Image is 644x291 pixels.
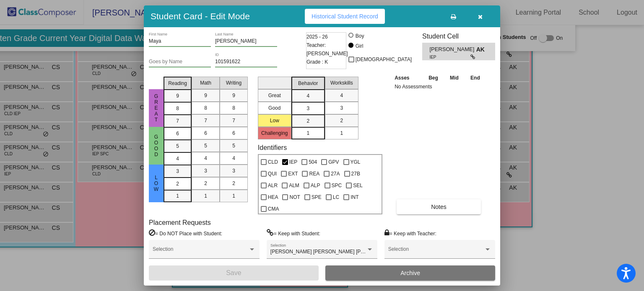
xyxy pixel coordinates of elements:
span: 1 [232,192,235,200]
span: 27A [331,169,340,179]
span: 4 [232,155,235,162]
span: Writing [226,79,241,87]
span: 7 [232,117,235,124]
div: Boy [355,32,364,40]
label: = Do NOT Place with Student: [149,229,222,237]
label: Placement Requests [149,219,211,227]
span: Behavior [298,80,318,87]
button: Archive [325,265,495,281]
div: Girl [355,42,364,50]
span: ALR [268,180,278,191]
span: SPE [312,192,322,202]
span: Reading [168,80,187,87]
span: 4 [204,155,207,162]
span: 3 [232,167,235,175]
span: 5 [232,142,235,149]
span: 8 [232,104,235,112]
span: 9 [232,92,235,99]
span: 2 [204,180,207,187]
input: Enter ID [215,59,277,65]
h3: Student Card - Edit Mode [151,11,250,21]
span: Historical Student Record [312,13,378,20]
span: [PERSON_NAME] [PERSON_NAME] [PERSON_NAME] [270,249,397,255]
span: 4 [306,92,309,100]
span: 3 [204,167,207,175]
td: No Assessments [392,82,486,91]
span: SEL [353,180,363,191]
span: 3 [306,105,309,112]
button: Historical Student Record [305,9,385,24]
span: INT [351,192,358,202]
span: 6 [232,129,235,137]
th: Asses [392,73,423,82]
label: = Keep with Student: [267,229,320,237]
span: 3 [340,104,343,112]
span: ALP [311,180,320,191]
span: 2 [176,180,179,188]
input: goes by name [149,59,211,65]
span: 2 [340,117,343,124]
span: SPC [332,180,342,191]
span: [PERSON_NAME] [429,45,476,54]
span: Good [153,134,160,157]
span: YGL [351,157,361,167]
span: [DEMOGRAPHIC_DATA] [356,54,412,64]
span: 4 [176,155,179,162]
span: 1 [204,192,207,200]
span: 6 [204,129,207,137]
span: 5 [176,142,179,150]
span: Workskills [330,79,353,87]
span: GPV [328,157,339,167]
button: Save [149,265,319,281]
span: CLD [268,157,278,167]
th: Beg [423,73,444,82]
span: EXT [288,169,298,179]
span: LC [333,192,339,202]
span: ALM [289,180,299,191]
span: 1 [176,192,179,200]
span: IEP [289,157,297,167]
span: 5 [204,142,207,149]
span: Low [153,175,160,192]
label: Identifiers [258,144,287,152]
span: 2025 - 26 [306,33,328,41]
span: 3 [176,167,179,175]
span: 9 [176,92,179,100]
span: NOT [289,192,300,202]
span: QUI [268,169,277,179]
h3: Student Cell [422,32,495,40]
span: 2 [306,117,309,125]
span: 8 [204,104,207,112]
span: 7 [176,117,179,125]
span: 1 [306,129,309,137]
span: REA [309,169,319,179]
span: 6 [176,130,179,137]
span: AK [476,45,488,54]
span: Great [153,93,160,123]
span: Math [200,79,211,87]
th: Mid [444,73,464,82]
span: Teacher: [PERSON_NAME] [306,41,348,58]
label: = Keep with Teacher: [384,229,436,237]
span: Grade : K [306,58,328,66]
span: 27B [351,169,360,179]
span: IEP [429,54,470,60]
span: Archive [400,270,420,276]
span: 2 [232,180,235,187]
span: Notes [431,203,447,210]
span: CMA [268,204,279,214]
span: 8 [176,105,179,112]
span: 9 [204,92,207,99]
button: Notes [397,199,481,214]
span: HEA [268,192,278,202]
span: 4 [340,92,343,99]
span: Save [226,269,241,276]
th: End [465,73,486,82]
span: 1 [340,129,343,137]
span: 7 [204,117,207,124]
span: 504 [309,157,317,167]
